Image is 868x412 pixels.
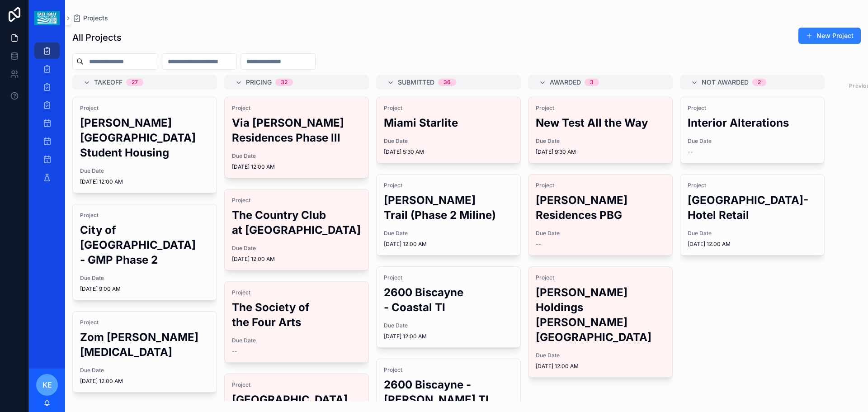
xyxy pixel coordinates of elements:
a: Project[GEOGRAPHIC_DATA]- Hotel RetailDue Date[DATE] 12:00 AM [680,174,825,256]
span: Project [384,366,513,374]
a: Project2600 Biscayne - Coastal TIDue Date[DATE] 12:00 AM [376,266,521,348]
h1: All Projects [72,31,122,44]
span: Due Date [384,230,513,237]
a: ProjectMiami StarliteDue Date[DATE] 5:30 AM [376,97,521,163]
span: Due Date [232,337,361,344]
a: ProjectVia [PERSON_NAME] Residences Phase lllDue Date[DATE] 12:00 AM [224,97,369,178]
span: [DATE] 12:00 AM [688,241,817,248]
span: [DATE] 12:00 AM [384,333,513,340]
span: Takeoff [94,78,123,87]
h2: Miami Starlite [384,115,513,130]
a: ProjectThe Society of the Four ArtsDue Date-- [224,281,369,363]
span: -- [688,148,693,156]
span: Project [80,212,209,219]
span: Due Date [688,230,817,237]
div: 36 [443,79,451,86]
a: Project[PERSON_NAME] Holdings [PERSON_NAME][GEOGRAPHIC_DATA]Due Date[DATE] 12:00 AM [528,266,673,378]
div: 32 [281,79,288,86]
span: [DATE] 12:00 AM [232,163,361,170]
a: Project[PERSON_NAME] Residences PBGDue Date-- [528,174,673,256]
span: Project [232,197,361,204]
h2: Zom [PERSON_NAME][MEDICAL_DATA] [80,330,209,360]
span: Awarded [550,78,581,87]
span: Due Date [232,152,361,160]
span: -- [232,348,237,355]
h2: New Test All the Way [536,115,665,130]
span: [DATE] 5:30 AM [384,148,513,156]
span: [DATE] 12:00 AM [80,178,209,185]
h2: 2600 Biscayne - Coastal TI [384,285,513,315]
span: [DATE] 9:00 AM [80,285,209,293]
h2: [PERSON_NAME][GEOGRAPHIC_DATA] Student Housing [80,115,209,160]
span: Project [688,104,817,112]
span: Due Date [384,322,513,329]
span: Due Date [688,137,817,145]
a: ProjectCity of [GEOGRAPHIC_DATA] - GMP Phase 2Due Date[DATE] 9:00 AM [72,204,217,300]
span: Due Date [80,275,209,282]
span: Due Date [536,230,665,237]
span: Due Date [536,352,665,359]
a: ProjectInterior AlterationsDue Date-- [680,97,825,163]
span: Project [688,182,817,189]
h2: Via [PERSON_NAME] Residences Phase lll [232,115,361,145]
span: [DATE] 12:00 AM [384,241,513,248]
span: [DATE] 12:00 AM [536,363,665,370]
span: Due Date [80,167,209,175]
span: Project [384,104,513,112]
div: scrollable content [29,36,65,197]
span: Project [384,274,513,281]
h2: [GEOGRAPHIC_DATA]- Hotel Retail [688,193,817,223]
span: Project [80,104,209,112]
span: Due Date [536,137,665,145]
a: Project[PERSON_NAME][GEOGRAPHIC_DATA] Student HousingDue Date[DATE] 12:00 AM [72,97,217,193]
span: Project [536,182,665,189]
span: Project [80,319,209,326]
h2: [PERSON_NAME] Trail (Phase 2 Miline) [384,193,513,223]
span: [DATE] 12:00 AM [232,256,361,263]
div: 27 [132,79,138,86]
button: New Project [798,28,861,44]
div: 2 [758,79,761,86]
span: Not Awarded [702,78,749,87]
h2: City of [GEOGRAPHIC_DATA] - GMP Phase 2 [80,223,209,267]
span: Project [232,289,361,296]
span: Submitted [398,78,434,87]
span: [DATE] 9:30 AM [536,148,665,156]
span: Project [536,104,665,112]
span: -- [536,241,541,248]
h2: [PERSON_NAME] Holdings [PERSON_NAME][GEOGRAPHIC_DATA] [536,285,665,345]
a: Projects [72,14,108,23]
span: Project [384,182,513,189]
div: 3 [590,79,594,86]
h2: 2600 Biscayne - [PERSON_NAME] TI [384,377,513,407]
span: [DATE] 12:00 AM [80,378,209,385]
span: Due Date [384,137,513,145]
span: Due Date [80,367,209,374]
span: Projects [83,14,108,23]
h2: The Country Club at [GEOGRAPHIC_DATA] [232,208,361,237]
a: ProjectThe Country Club at [GEOGRAPHIC_DATA]Due Date[DATE] 12:00 AM [224,189,369,270]
h2: Interior Alterations [688,115,817,130]
img: App logo [34,11,59,25]
span: Project [232,381,361,388]
span: Due Date [232,245,361,252]
h2: [PERSON_NAME] Residences PBG [536,193,665,223]
h2: The Society of the Four Arts [232,300,361,330]
a: ProjectZom [PERSON_NAME][MEDICAL_DATA]Due Date[DATE] 12:00 AM [72,311,217,393]
span: Project [536,274,665,281]
span: KE [42,379,52,390]
a: ProjectNew Test All the WayDue Date[DATE] 9:30 AM [528,97,673,163]
span: Project [232,104,361,112]
a: Project[PERSON_NAME] Trail (Phase 2 Miline)Due Date[DATE] 12:00 AM [376,174,521,256]
span: Pricing [246,78,272,87]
